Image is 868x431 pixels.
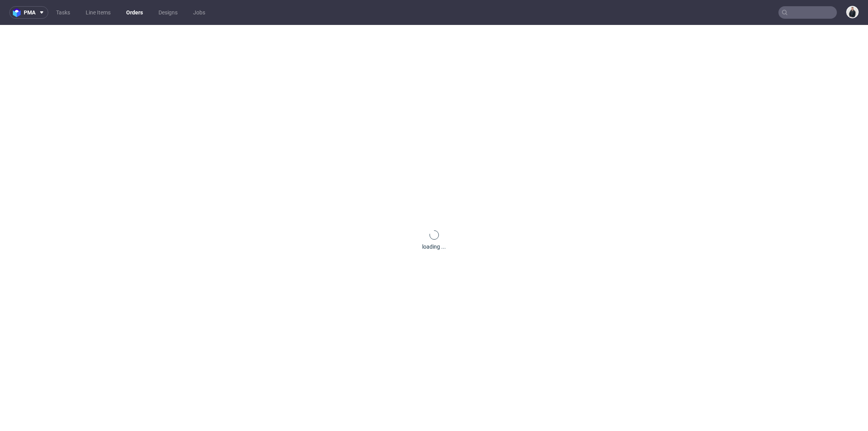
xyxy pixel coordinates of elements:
img: Adrian Margula [847,7,858,18]
span: pma [24,10,35,15]
button: pma [9,6,48,19]
a: Designs [154,6,182,19]
a: Line Items [81,6,115,19]
a: Orders [121,6,148,19]
div: loading ... [422,243,446,251]
a: Tasks [51,6,75,19]
a: Jobs [188,6,210,19]
img: logo [13,8,24,17]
